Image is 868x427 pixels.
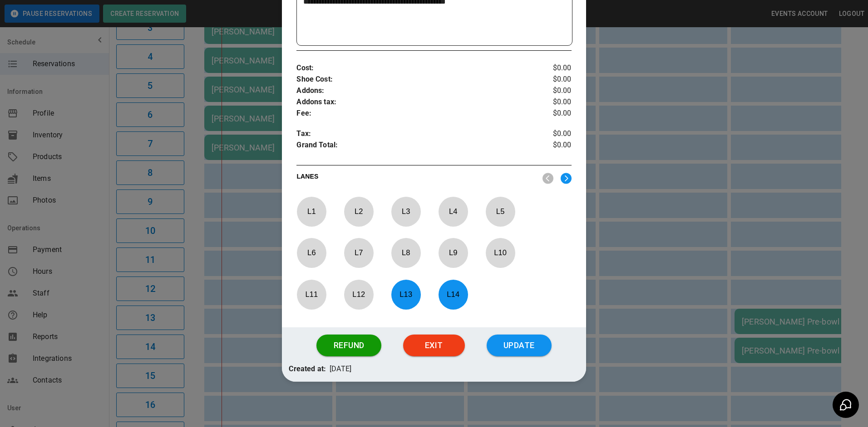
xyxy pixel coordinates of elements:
p: Addons tax : [296,97,525,108]
p: Tax : [296,128,525,140]
p: Cost : [296,63,525,74]
p: L 4 [438,201,468,222]
p: L 1 [296,201,326,222]
p: Addons : [296,85,525,97]
p: L 2 [344,201,374,222]
p: Created at: [289,364,326,375]
p: L 13 [391,284,421,305]
p: Grand Total : [296,140,525,153]
p: Fee : [296,108,525,119]
p: $0.00 [526,108,572,119]
p: Shoe Cost : [296,74,525,85]
p: $0.00 [526,85,572,97]
p: [DATE] [330,364,351,375]
p: L 11 [296,284,326,305]
p: $0.00 [526,140,572,153]
p: L 8 [391,242,421,263]
p: $0.00 [526,128,572,140]
p: LANES [296,172,535,184]
p: $0.00 [526,63,572,74]
p: $0.00 [526,74,572,85]
img: right.svg [561,173,572,184]
button: Refund [316,335,381,356]
p: L 3 [391,201,421,222]
p: L 10 [485,242,515,263]
p: L 7 [344,242,374,263]
p: L 9 [438,242,468,263]
button: Update [487,335,552,356]
p: L 12 [344,284,374,305]
img: nav_left.svg [542,173,553,184]
p: $0.00 [526,97,572,108]
p: L 14 [438,284,468,305]
p: L 5 [485,201,515,222]
button: Exit [403,335,465,356]
p: L 6 [296,242,326,263]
